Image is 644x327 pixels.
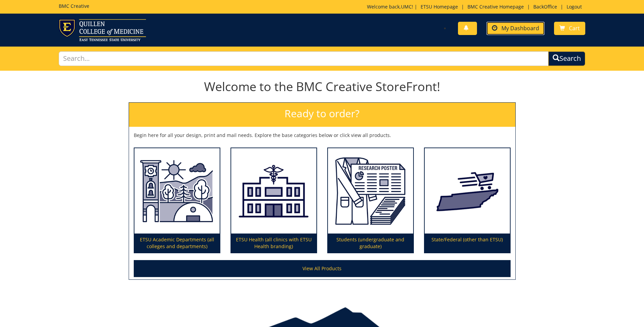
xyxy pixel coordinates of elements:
a: ETSU Health (all clinics with ETSU Health branding) [231,148,316,253]
p: ETSU Academic Departments (all colleges and departments) [134,234,220,253]
p: State/Federal (other than ETSU) [425,234,510,253]
a: ETSU Academic Departments (all colleges and departments) [134,148,220,253]
h2: Ready to order? [129,103,515,127]
h1: Welcome to the BMC Creative StoreFront! [129,80,516,93]
p: Students (undergraduate and graduate) [328,234,413,253]
span: My Dashboard [501,24,539,32]
span: Cart [569,24,580,32]
a: Students (undergraduate and graduate) [328,148,413,253]
a: State/Federal (other than ETSU) [425,148,510,253]
input: Search... [59,51,549,66]
img: Students (undergraduate and graduate) [328,148,413,234]
a: BackOffice [530,3,560,10]
a: ETSU Homepage [417,3,461,10]
img: ETSU logo [59,19,146,41]
p: ETSU Health (all clinics with ETSU Health branding) [231,234,316,253]
a: BMC Creative Homepage [464,3,527,10]
img: ETSU Health (all clinics with ETSU Health branding) [231,148,316,234]
button: Search [548,51,585,66]
img: ETSU Academic Departments (all colleges and departments) [134,148,220,234]
img: State/Federal (other than ETSU) [425,148,510,234]
h5: BMC Creative [59,3,89,8]
a: My Dashboard [486,22,545,35]
a: View All Products [134,260,511,277]
a: UMC [401,3,412,10]
p: Welcome back, ! | | | | [367,3,585,10]
a: Logout [563,3,585,10]
a: Cart [554,22,585,35]
p: Begin here for all your design, print and mail needs. Explore the base categories below or click ... [134,132,511,139]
